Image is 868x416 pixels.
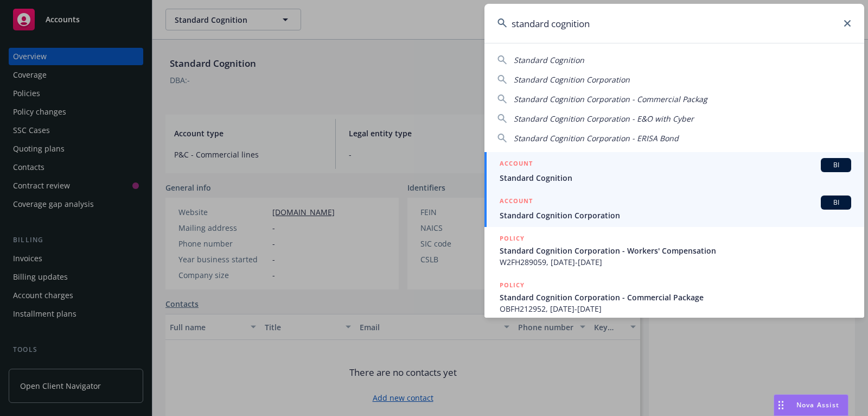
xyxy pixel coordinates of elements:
[500,256,851,268] span: W2FH289059, [DATE]-[DATE]
[514,74,630,85] span: Standard Cognition Corporation
[500,245,851,256] span: Standard Cognition Corporation - Workers' Compensation
[484,227,864,274] a: POLICYStandard Cognition Corporation - Workers' CompensationW2FH289059, [DATE]-[DATE]
[500,172,851,184] span: Standard Cognition
[500,158,533,171] h5: ACCOUNT
[500,292,851,303] span: Standard Cognition Corporation - Commercial Package
[484,190,864,227] a: ACCOUNTBIStandard Cognition Corporation
[500,233,525,244] h5: POLICY
[484,152,864,190] a: ACCOUNTBIStandard Cognition
[500,210,851,221] span: Standard Cognition Corporation
[774,394,848,416] button: Nova Assist
[796,400,839,409] span: Nova Assist
[514,94,707,104] span: Standard Cognition Corporation - Commercial Packag
[500,303,851,314] span: OBFH212952, [DATE]-[DATE]
[484,4,864,43] input: Search...
[774,395,788,415] div: Drag to move
[484,274,864,320] a: POLICYStandard Cognition Corporation - Commercial PackageOBFH212952, [DATE]-[DATE]
[500,280,525,291] h5: POLICY
[500,196,533,209] h5: ACCOUNT
[514,114,694,124] span: Standard Cognition Corporation - E&O with Cyber
[514,133,679,143] span: Standard Cognition Corporation - ERISA Bond
[514,55,584,65] span: Standard Cognition
[825,160,847,170] span: BI
[825,198,847,207] span: BI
